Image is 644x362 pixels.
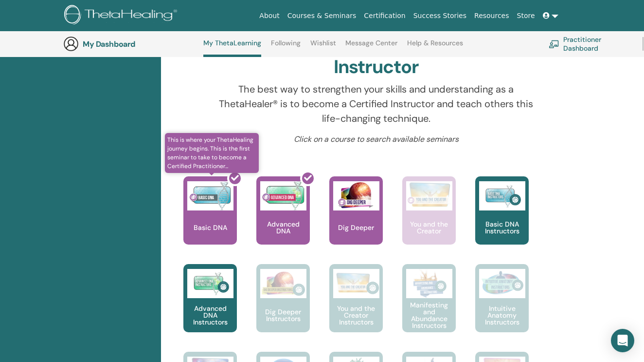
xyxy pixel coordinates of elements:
[406,269,452,298] img: Manifesting and Abundance Instructors
[256,221,310,234] p: Advanced DNA
[260,181,306,210] img: Advanced DNA
[611,329,634,352] div: Open Intercom Messenger
[479,269,525,298] img: Intuitive Anatomy Instructors
[63,36,79,52] img: generic-user-icon.jpg
[549,40,559,48] img: chalkboard-teacher.svg
[310,39,336,55] a: Wishlist
[256,308,310,322] p: Dig Deeper Instructors
[470,7,513,25] a: Resources
[260,269,306,298] img: Dig Deeper Instructors
[406,181,452,208] img: You and the Creator
[256,176,310,264] a: Advanced DNA Advanced DNA
[475,305,529,325] p: Intuitive Anatomy Instructors
[187,269,233,298] img: Advanced DNA Instructors
[213,82,539,126] p: The best way to strengthen your skills and understanding as a ThetaHealer® is to become a Certifi...
[402,221,456,234] p: You and the Creator
[183,176,237,264] a: This is where your ThetaHealing journey begins. This is the first seminar to take to become a Cer...
[334,56,419,78] h2: Instructor
[479,181,525,210] img: Basic DNA Instructors
[256,264,310,352] a: Dig Deeper Instructors Dig Deeper Instructors
[329,264,383,352] a: You and the Creator Instructors You and the Creator Instructors
[402,176,456,264] a: You and the Creator You and the Creator
[183,305,237,325] p: Advanced DNA Instructors
[83,39,180,49] h3: My Dashboard
[410,7,470,25] a: Success Stories
[475,264,529,352] a: Intuitive Anatomy Instructors Intuitive Anatomy Instructors
[203,39,261,57] a: My ThetaLearning
[284,7,360,25] a: Courses & Seminars
[334,224,378,231] p: Dig Deeper
[360,7,409,25] a: Certification
[513,7,539,25] a: Store
[64,5,180,27] img: logo.png
[255,7,283,25] a: About
[402,302,456,329] p: Manifesting and Abundance Instructors
[183,264,237,352] a: Advanced DNA Instructors Advanced DNA Instructors
[475,221,529,234] p: Basic DNA Instructors
[187,181,233,210] img: Basic DNA
[475,176,529,264] a: Basic DNA Instructors Basic DNA Instructors
[549,33,631,55] a: Practitioner Dashboard
[165,133,259,173] span: This is where your ThetaHealing journey begins. This is the first seminar to take to become a Cer...
[407,39,463,55] a: Help & Resources
[271,39,301,55] a: Following
[402,264,456,352] a: Manifesting and Abundance Instructors Manifesting and Abundance Instructors
[213,133,539,145] p: Click on a course to search available seminars
[329,176,383,264] a: Dig Deeper Dig Deeper
[329,305,383,325] p: You and the Creator Instructors
[333,269,379,298] img: You and the Creator Instructors
[333,181,379,210] img: Dig Deeper
[345,39,397,55] a: Message Center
